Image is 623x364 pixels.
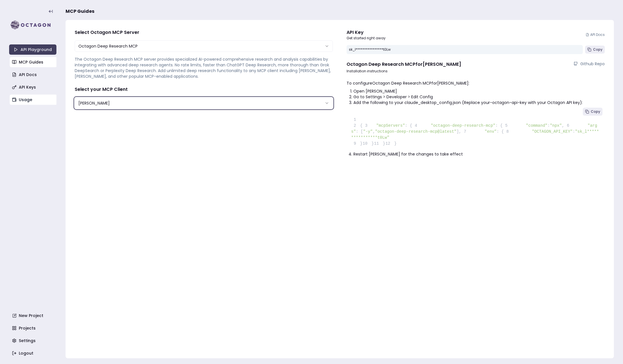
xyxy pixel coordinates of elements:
p: Installation instructions [347,69,605,73]
span: "command" [526,123,547,128]
h4: Octagon Deep Research MCP for [PERSON_NAME] [347,61,461,68]
a: Settings [10,336,57,346]
img: logo-rect-yK7x_WSZ.svg [9,19,56,31]
span: "env" [484,129,496,134]
li: Go to Settings > Developer > Edit Config [353,94,605,100]
a: API Keys [10,82,57,92]
button: Copy [583,108,602,116]
span: } [385,141,397,146]
span: "mcpServers" [376,123,405,128]
a: API Docs [586,32,605,37]
span: : { [495,123,502,128]
span: "octagon-deep-research-mcp" [431,123,495,128]
span: { [351,123,363,128]
span: "-y" [363,129,373,134]
li: Open [PERSON_NAME] [353,88,605,94]
a: Github Repo [573,61,605,67]
span: MCP Guides [66,8,94,15]
span: 4 [412,123,421,129]
span: 11 [374,141,383,147]
span: 7 [461,129,471,135]
a: Logout [10,348,57,358]
a: API Playground [9,44,56,55]
div: API Key [347,29,386,36]
h4: Select Octagon MCP Server [75,29,333,36]
span: Github Repo [580,61,605,67]
span: : { [405,123,412,128]
a: MCP Guides [10,57,57,67]
span: 5 [502,123,512,129]
a: Usage [10,95,57,105]
span: "npx" [550,123,562,128]
span: 1 [351,117,360,123]
a: New Project [10,310,57,321]
span: ], [457,129,461,134]
span: : { [496,129,504,134]
span: : [573,129,575,134]
span: Copy [593,47,602,52]
span: Copy [591,109,600,114]
span: : [547,123,550,128]
span: 9 [351,141,360,147]
span: 8 [504,129,513,135]
span: } [351,141,363,146]
a: API Docs [10,69,57,80]
span: 6 [564,123,573,129]
h4: Select your MCP Client [75,86,333,93]
span: 3 [363,123,372,129]
span: "octagon-deep-research-mcp@latest" [375,129,457,134]
span: "OCTAGON_API_KEY" [532,129,573,134]
a: Projects [10,323,57,333]
span: } [363,141,374,146]
span: , [373,129,375,134]
button: Copy [585,46,605,54]
li: Add the following to your claude_desktop_config.json (Replace your-octagon-api-key with your Octa... [353,100,605,105]
p: The Octagon Deep Research MCP server provides specialized AI-powered comprehensive research and a... [75,56,333,79]
span: } [374,141,385,146]
p: To configure Octagon Deep Research MCP for [PERSON_NAME] : [347,80,605,86]
span: 2 [351,123,360,129]
span: 12 [385,141,394,147]
li: Restart [PERSON_NAME] for the changes to take effect [353,151,605,157]
span: 10 [363,141,372,147]
span: , [562,123,564,128]
span: : [ [356,129,363,134]
p: Get started right away [347,36,386,40]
